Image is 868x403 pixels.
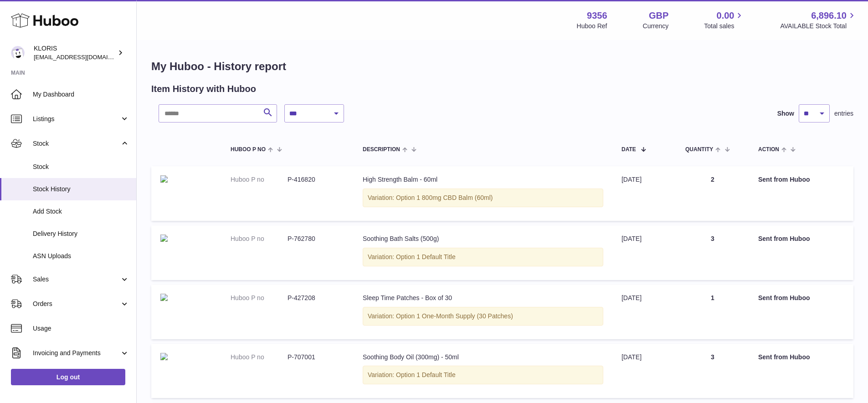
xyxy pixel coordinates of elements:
[34,44,116,61] div: KLORIS
[33,207,129,216] span: Add Stock
[780,10,857,31] a: 6,896.10 AVAILABLE Stock Total
[354,166,612,221] td: High Strength Balm - 60ml
[621,147,636,153] span: Date
[288,294,344,302] dd: P-427208
[151,59,853,74] h1: My Huboo - History report
[612,166,676,221] td: [DATE]
[811,10,847,22] span: 6,896.10
[363,147,400,153] span: Description
[676,225,749,280] td: 3
[34,53,134,61] span: [EMAIL_ADDRESS][DOMAIN_NAME]
[231,147,266,153] span: Huboo P no
[717,10,734,22] span: 0.00
[33,324,129,333] span: Usage
[363,307,603,326] div: Variation: Option 1 One-Month Supply (30 Patches)
[649,10,668,22] strong: GBP
[354,285,612,339] td: Sleep Time Patches - Box of 30
[288,235,344,243] dd: P-762780
[363,366,603,384] div: Variation: Option 1 Default Title
[704,22,745,31] span: Total sales
[758,294,810,301] strong: Sent from Huboo
[834,109,853,118] span: entries
[33,139,120,148] span: Stock
[11,46,25,60] img: huboo@kloriscbd.com
[231,175,288,184] dt: Huboo P no
[33,252,129,260] span: ASN Uploads
[577,22,607,31] div: Huboo Ref
[777,109,794,118] label: Show
[33,275,120,284] span: Sales
[758,147,779,153] span: Action
[160,353,168,360] img: KL080-Soothing-Body-Oil-50ml.jpg
[643,22,669,31] div: Currency
[33,185,129,194] span: Stock History
[160,235,168,242] img: cbd-bath-salts.jpg
[587,10,607,22] strong: 9356
[33,115,120,123] span: Listings
[33,90,129,99] span: My Dashboard
[676,285,749,339] td: 1
[676,166,749,221] td: 2
[11,369,125,385] a: Log out
[160,175,168,183] img: balm-winner.jpg
[33,300,120,308] span: Orders
[758,235,810,242] strong: Sent from Huboo
[758,353,810,361] strong: Sent from Huboo
[33,230,129,238] span: Delivery History
[33,349,120,357] span: Invoicing and Payments
[758,176,810,183] strong: Sent from Huboo
[231,353,288,362] dt: Huboo P no
[612,344,676,398] td: [DATE]
[288,353,344,362] dd: P-707001
[363,189,603,207] div: Variation: Option 1 800mg CBD Balm (60ml)
[363,248,603,266] div: Variation: Option 1 Default Title
[151,83,256,95] h2: Item History with Huboo
[704,10,745,31] a: 0.00 Total sales
[780,22,857,31] span: AVAILABLE Stock Total
[231,235,288,243] dt: Huboo P no
[354,344,612,398] td: Soothing Body Oil (300mg) - 50ml
[160,294,168,301] img: sleep-Patches_adadb15c-bbbe-4739-acd5-6a797f29ada1.jpg
[676,344,749,398] td: 3
[685,147,713,153] span: Quantity
[612,285,676,339] td: [DATE]
[612,225,676,280] td: [DATE]
[231,294,288,302] dt: Huboo P no
[33,163,129,171] span: Stock
[354,225,612,280] td: Soothing Bath Salts (500g)
[288,175,344,184] dd: P-416820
